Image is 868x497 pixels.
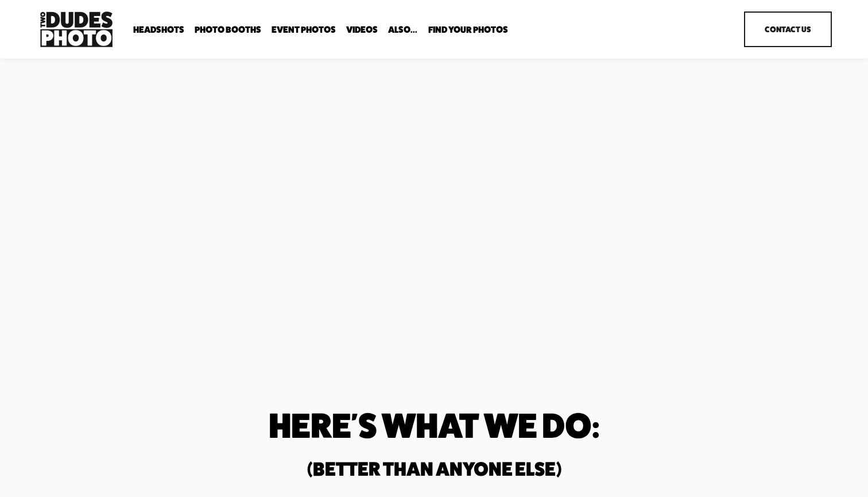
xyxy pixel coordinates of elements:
img: Two Dudes Photo | Headshots, Portraits &amp; Photo Booths [37,9,116,50]
h1: Here's What We do: [136,410,733,441]
a: Event Photos [272,24,336,35]
h1: Unmatched Quality. Unparalleled Speed. [37,86,331,213]
span: Headshots [133,25,184,34]
span: Find Your Photos [428,25,508,34]
a: folder dropdown [428,24,508,35]
strong: Two Dudes Photo is a full-service photography & video production agency delivering premium experi... [37,233,332,291]
h2: (Better than anyone else) [136,460,733,479]
a: folder dropdown [133,24,184,35]
span: Photo Booths [195,25,261,34]
a: Videos [346,24,378,35]
a: folder dropdown [388,24,417,35]
a: Contact Us [744,11,831,47]
a: folder dropdown [195,24,261,35]
span: Also... [388,25,417,34]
